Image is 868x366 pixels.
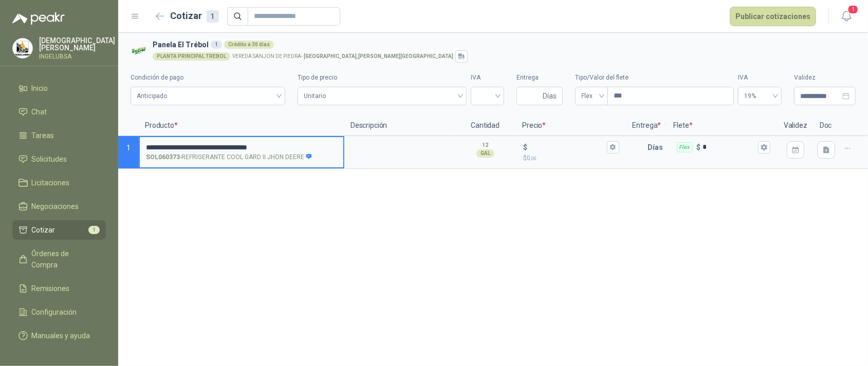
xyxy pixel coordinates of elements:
p: Producto [139,115,344,136]
p: Validez [778,115,814,136]
button: 1 [837,7,856,26]
a: Negociaciones [12,197,106,216]
a: Manuales y ayuda [12,326,106,345]
span: Negociaciones [32,201,79,212]
p: VEREDA SANJON DE PIEDRA - [232,54,453,59]
a: Inicio [12,79,106,98]
a: Solicitudes [12,149,106,169]
div: GAL [476,149,494,158]
p: Días [648,137,668,158]
p: Flete [668,115,778,136]
button: $$0,00 [607,141,619,153]
label: IVA [471,73,504,83]
span: Chat [32,106,47,118]
p: 12 [482,141,488,149]
input: Flex $ [703,143,756,151]
div: Crédito a 30 días [224,41,274,49]
span: 1 [88,226,100,234]
span: Flex [581,88,602,104]
span: Solicitudes [32,153,67,165]
strong: SOL060373 [146,152,180,162]
label: Validez [794,73,856,83]
img: Company Logo [13,38,32,58]
button: Flex $ [758,141,770,153]
p: Descripción [344,115,454,136]
span: Inicio [32,83,48,94]
p: $ [523,153,619,163]
span: ,00 [530,156,537,161]
span: Días [543,87,557,105]
p: $ [523,142,527,153]
p: Cantidad [454,115,516,136]
p: INGELUBSA [39,53,115,60]
p: - REFRIGERANTE COOL GARD II JHON DEERE [146,152,312,162]
span: Remisiones [32,283,70,294]
span: 1 [126,144,131,152]
a: Cotizar1 [12,220,106,240]
span: Tareas [32,130,54,141]
label: Entrega [516,73,563,83]
a: Órdenes de Compra [12,244,106,275]
div: 1 [207,10,219,23]
p: Entrega [626,115,668,136]
span: Órdenes de Compra [32,248,96,271]
h2: Cotizar [171,9,219,23]
a: Configuración [12,302,106,322]
span: 1 [847,5,859,14]
span: 0 [527,155,537,162]
input: SOL060373-REFRIGERANTE COOL GARD II JHON DEERE [146,144,337,151]
span: Anticipado [137,88,279,104]
label: Condición de pago [131,73,285,83]
button: Publicar cotizaciones [730,7,816,26]
div: Flex [677,142,693,152]
input: $$0,00 [529,143,604,151]
a: Remisiones [12,279,106,298]
p: Precio [516,115,626,136]
label: Tipo/Valor del flete [575,73,734,83]
p: $ [697,142,701,153]
div: 1 [211,41,222,49]
a: Tareas [12,126,106,145]
span: Cotizar [32,224,56,236]
img: Company Logo [131,42,149,60]
span: 19% [744,88,775,104]
span: Configuración [32,306,77,318]
span: Unitario [304,88,460,104]
span: Licitaciones [32,177,70,188]
label: Tipo de precio [298,73,467,83]
div: PLANTA PRINCIPAL TREBOL [153,52,230,61]
p: [DEMOGRAPHIC_DATA] [PERSON_NAME] [39,37,115,51]
strong: [GEOGRAPHIC_DATA] , [PERSON_NAME][GEOGRAPHIC_DATA] [304,53,453,59]
h3: Panela El Trébol [153,39,852,50]
a: Chat [12,102,106,122]
p: Doc [814,115,839,136]
label: IVA [738,73,782,83]
a: Licitaciones [12,173,106,192]
img: Logo peakr [12,12,65,25]
span: Manuales y ayuda [32,330,90,341]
